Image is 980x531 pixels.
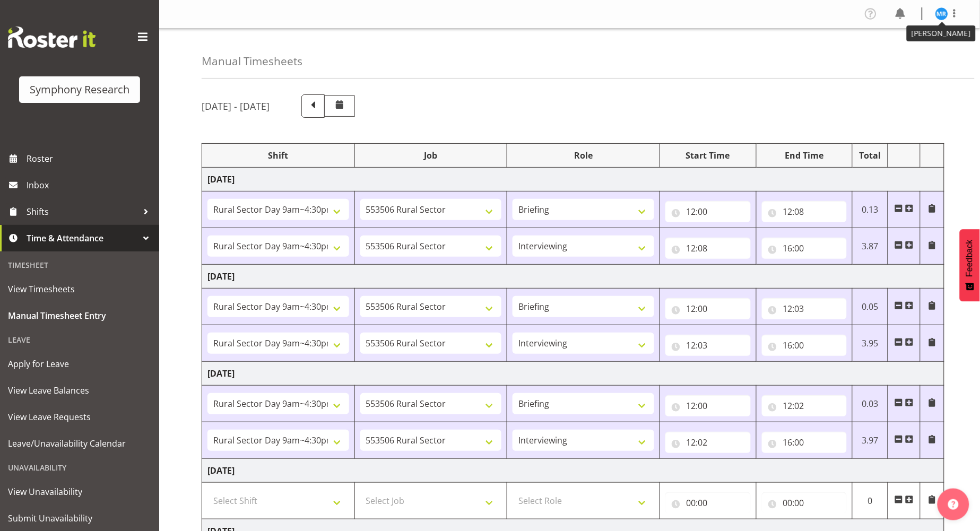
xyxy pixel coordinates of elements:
[202,459,944,483] td: [DATE]
[762,201,847,222] input: Click to select...
[762,335,847,356] input: Click to select...
[762,492,847,513] input: Click to select...
[8,484,151,500] span: View Unavailability
[762,395,847,416] input: Click to select...
[513,149,654,162] div: Role
[8,308,151,324] span: Manual Timesheet Entry
[8,382,151,398] span: View Leave Balances
[3,302,157,329] a: Manual Timesheet Entry
[3,478,157,505] a: View Unavailability
[3,430,157,457] a: Leave/Unavailability Calendar
[665,238,751,259] input: Click to select...
[202,265,944,289] td: [DATE]
[853,483,888,519] td: 0
[202,100,270,112] h5: [DATE] - [DATE]
[762,432,847,453] input: Click to select...
[202,55,302,67] h4: Manual Timesheets
[27,177,154,193] span: Inbox
[8,436,151,451] span: Leave/Unavailability Calendar
[853,386,888,422] td: 0.03
[8,409,151,425] span: View Leave Requests
[3,329,157,351] div: Leave
[8,27,96,48] img: Rosterit website logo
[665,492,751,513] input: Click to select...
[965,240,975,277] span: Feedback
[853,228,888,265] td: 3.87
[8,510,151,526] span: Submit Unavailability
[3,404,157,430] a: View Leave Requests
[202,362,944,386] td: [DATE]
[27,230,138,246] span: Time & Attendance
[202,168,944,191] td: [DATE]
[762,149,847,162] div: End Time
[8,356,151,372] span: Apply for Leave
[360,149,502,162] div: Job
[3,254,157,276] div: Timesheet
[762,238,847,259] input: Click to select...
[853,325,888,362] td: 3.95
[27,204,138,220] span: Shifts
[3,457,157,478] div: Unavailability
[853,422,888,459] td: 3.97
[853,289,888,325] td: 0.05
[3,351,157,377] a: Apply for Leave
[207,149,349,162] div: Shift
[665,395,751,416] input: Click to select...
[960,229,980,301] button: Feedback - Show survey
[665,149,751,162] div: Start Time
[935,7,948,20] img: michael-robinson11856.jpg
[762,298,847,319] input: Click to select...
[27,151,154,167] span: Roster
[665,432,751,453] input: Click to select...
[3,276,157,302] a: View Timesheets
[665,298,751,319] input: Click to select...
[665,335,751,356] input: Click to select...
[948,499,959,510] img: help-xxl-2.png
[665,201,751,222] input: Click to select...
[3,377,157,404] a: View Leave Balances
[853,191,888,228] td: 0.13
[858,149,882,162] div: Total
[8,281,151,297] span: View Timesheets
[30,82,129,98] div: Symphony Research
